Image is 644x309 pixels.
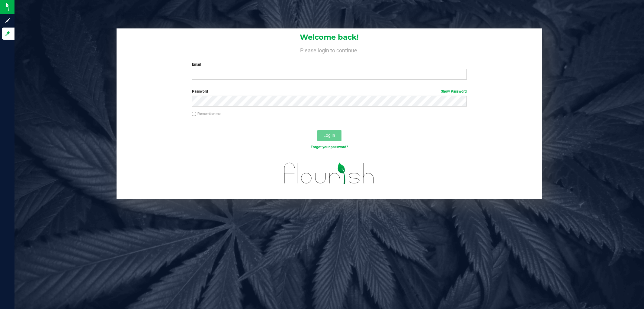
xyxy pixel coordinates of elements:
[5,18,11,24] inline-svg: Sign up
[5,31,11,37] inline-svg: Log in
[317,130,341,141] button: Log In
[311,145,348,149] a: Forgot your password?
[192,112,196,116] input: Remember me
[276,156,383,190] img: flourish_logo.svg
[192,62,467,67] label: Email
[192,111,220,117] label: Remember me
[117,46,542,53] h4: Please login to continue.
[441,89,467,94] a: Show Password
[117,33,542,41] h1: Welcome back!
[192,89,208,94] span: Password
[323,133,335,138] span: Log In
